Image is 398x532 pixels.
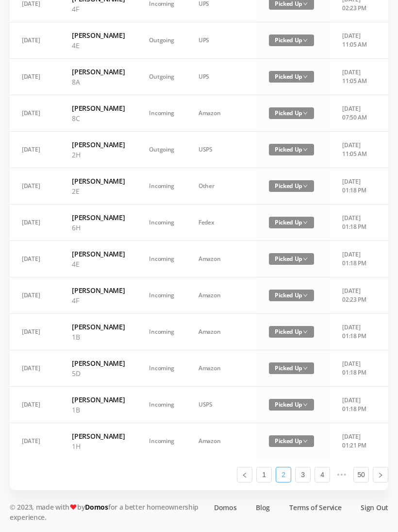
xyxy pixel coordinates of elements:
span: Picked Up [269,217,314,228]
td: Amazon [186,95,257,132]
i: icon: down [303,329,308,334]
td: Incoming [137,205,186,241]
a: Sign Out [361,502,388,513]
span: Picked Up [269,107,314,119]
td: Other [186,168,257,205]
td: Incoming [137,168,186,205]
li: Next 5 Pages [334,467,349,482]
span: Picked Up [269,180,314,192]
i: icon: down [303,1,308,6]
a: Domos [214,502,237,513]
span: Picked Up [269,34,314,46]
td: Incoming [137,241,186,277]
a: 3 [296,467,310,482]
i: icon: down [303,74,308,79]
p: 2E [72,186,125,196]
p: 1B [72,332,125,342]
td: [DATE] [10,22,60,59]
td: [DATE] 01:18 PM [330,241,381,277]
td: Fedex [186,205,257,241]
i: icon: down [303,111,308,116]
td: UPS [186,59,257,95]
td: [DATE] [10,132,60,168]
i: icon: down [303,184,308,189]
td: Amazon [186,314,257,350]
p: © 2023, made with by for a better homeownership experience. [10,502,204,522]
a: 4 [315,467,330,482]
li: 50 [353,467,369,482]
p: 4E [72,259,125,269]
i: icon: down [303,38,308,43]
h6: [PERSON_NAME] [72,431,125,441]
td: [DATE] [10,59,60,95]
span: ••• [334,467,349,482]
i: icon: down [303,439,308,444]
p: 8C [72,113,125,123]
td: USPS [186,132,257,168]
td: Amazon [186,277,257,314]
a: Blog [256,502,270,513]
li: 2 [276,467,291,482]
td: [DATE] 01:18 PM [330,168,381,205]
a: 50 [354,467,368,482]
h6: [PERSON_NAME] [72,249,125,259]
i: icon: down [303,293,308,298]
td: Incoming [137,314,186,350]
p: 4F [72,295,125,306]
td: [DATE] 11:05 AM [330,22,381,59]
i: icon: down [303,366,308,371]
p: 6H [72,223,125,233]
td: [DATE] 01:18 PM [330,387,381,423]
li: Next Page [373,467,388,482]
a: 1 [257,467,271,482]
i: icon: left [242,472,248,478]
span: Picked Up [269,435,314,447]
td: [DATE] [10,95,60,132]
a: 2 [276,467,291,482]
i: icon: down [303,220,308,225]
h6: [PERSON_NAME] [72,322,125,332]
td: [DATE] 01:18 PM [330,350,381,387]
td: [DATE] 11:05 AM [330,132,381,168]
p: 2H [72,150,125,160]
span: Picked Up [269,144,314,155]
h6: [PERSON_NAME] [72,285,125,295]
td: [DATE] [10,350,60,387]
td: Incoming [137,277,186,314]
td: Amazon [186,241,257,277]
td: [DATE] 11:05 AM [330,59,381,95]
li: 4 [315,467,330,482]
p: 8A [72,77,125,87]
h6: [PERSON_NAME] [72,358,125,368]
td: [DATE] [10,314,60,350]
td: [DATE] [10,241,60,277]
h6: [PERSON_NAME] [72,176,125,186]
p: 5D [72,368,125,378]
h6: [PERSON_NAME] [72,67,125,77]
td: [DATE] [10,168,60,205]
i: icon: down [303,257,308,261]
td: Outgoing [137,59,186,95]
td: Amazon [186,350,257,387]
span: Picked Up [269,290,314,301]
span: Picked Up [269,326,314,338]
h6: [PERSON_NAME] [72,30,125,40]
h6: [PERSON_NAME] [72,395,125,405]
td: [DATE] 01:18 PM [330,205,381,241]
li: 1 [256,467,272,482]
h6: [PERSON_NAME] [72,212,125,223]
p: 1H [72,441,125,451]
p: 4E [72,40,125,51]
td: Amazon [186,423,257,459]
i: icon: right [378,472,383,478]
span: Picked Up [269,362,314,374]
td: USPS [186,387,257,423]
h6: [PERSON_NAME] [72,139,125,150]
span: Picked Up [269,71,314,83]
td: [DATE] [10,387,60,423]
i: icon: down [303,147,308,152]
a: Terms of Service [289,502,341,513]
li: Previous Page [237,467,252,482]
td: [DATE] 07:50 AM [330,95,381,132]
td: [DATE] [10,277,60,314]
